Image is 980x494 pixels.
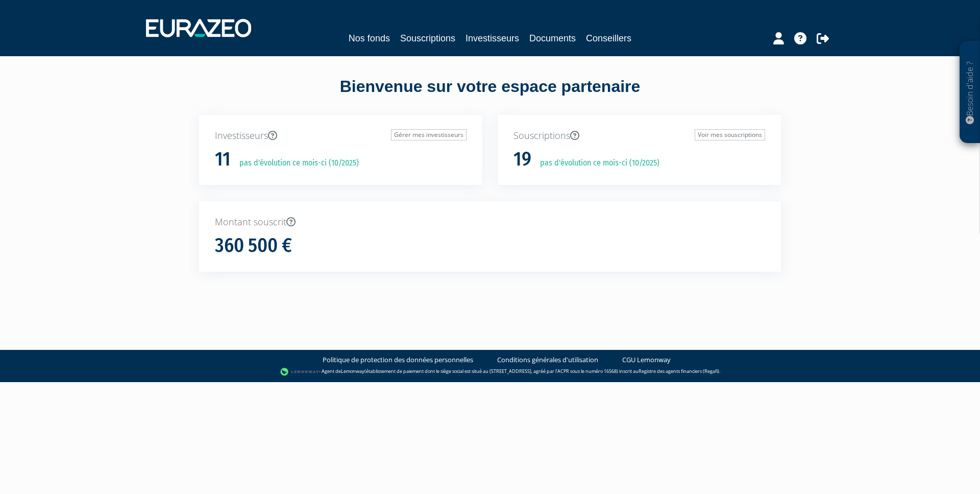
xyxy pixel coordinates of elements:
a: Registre des agents financiers (Regafi) [639,368,719,374]
a: Investisseurs [465,31,519,45]
a: Politique de protection des données personnelles [323,355,473,365]
a: Lemonway [341,368,364,374]
img: logo-lemonway.png [280,367,320,377]
h1: 11 [215,149,231,170]
p: Montant souscrit [215,216,765,229]
p: pas d'évolution ce mois-ci (10/2025) [232,157,359,169]
h1: 360 500 € [215,235,292,256]
div: Bienvenue sur votre espace partenaire [191,75,789,115]
p: pas d'évolution ce mois-ci (10/2025) [533,157,659,169]
a: Gérer mes investisseurs [391,129,467,140]
p: Besoin d'aide ? [964,46,976,138]
div: - Agent de (établissement de paiement dont le siège social est situé au [STREET_ADDRESS], agréé p... [10,367,970,377]
h1: 19 [513,149,531,170]
a: Conseillers [586,31,631,45]
p: Investisseurs [215,129,467,143]
a: CGU Lemonway [622,355,671,365]
a: Souscriptions [400,31,455,45]
a: Voir mes souscriptions [695,129,765,140]
img: 1732889491-logotype_eurazeo_blanc_rvb.png [146,19,251,37]
a: Documents [529,31,576,45]
a: Nos fonds [349,31,390,45]
p: Souscriptions [513,129,765,143]
a: Conditions générales d'utilisation [497,355,598,365]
